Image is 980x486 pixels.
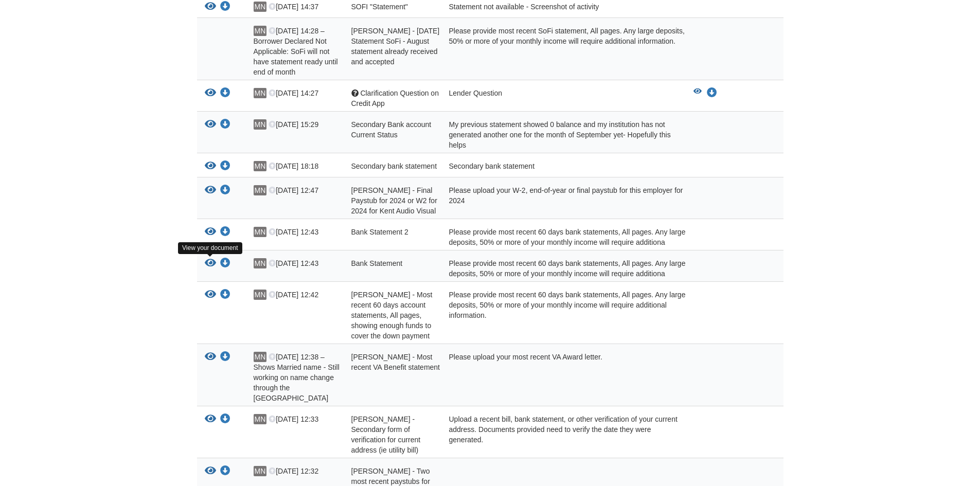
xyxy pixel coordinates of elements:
[220,187,230,195] a: Download Myranda Nevins - Final Paystub for 2024 or W2 for 2024 for Kent Audio Visual
[269,162,318,170] span: [DATE] 18:18
[205,2,216,12] button: View SOFI "Statement"
[220,291,230,299] a: Download Myranda Nevins - Most recent 60 days account statements, All pages, showing enough funds...
[351,27,440,66] span: [PERSON_NAME] - [DATE] Statement SoFi - August statement already received and accepted
[269,120,318,129] span: [DATE] 15:29
[254,352,267,362] span: MN
[254,258,267,268] span: MN
[254,27,338,76] span: [DATE] 14:28 – Borrower Declared Not Applicable: SoFi will not have statement ready until end of ...
[220,260,230,268] a: Download Bank Statement
[205,414,216,425] button: View Myranda Nevins - Secondary form of verification for current address (ie utility bill)
[269,3,318,11] span: [DATE] 14:37
[351,186,437,215] span: [PERSON_NAME] - Final Paystub for 2024 or W2 for 2024 for Kent Audio Visual
[220,467,230,476] a: Download Myranda Nevins - Two most recent paystubs for Kent Audio Visual - Paystub
[254,161,267,171] span: MN
[269,415,318,423] span: [DATE] 12:33
[254,290,267,300] span: MN
[254,88,267,98] span: MN
[441,227,686,247] div: Please provide most recent 60 days bank statements, All pages. Any large deposits, 50% or more of...
[205,290,216,300] button: View Myranda Nevins - Most recent 60 days account statements, All pages, showing enough funds to ...
[351,89,439,107] span: Clarification Question on Credit App
[441,161,686,174] div: Secondary bank statement
[351,259,403,267] span: Bank Statement
[205,119,216,130] button: View Secondary Bank account Current Status
[254,26,267,36] span: MN
[254,119,267,130] span: MN
[441,352,686,403] div: Please upload your most recent VA Award letter.
[205,258,216,269] button: View Bank Statement
[205,161,216,172] button: View Secondary bank statement
[220,353,230,362] a: Download Myranda Nevins - Most recent VA Benefit statement
[269,291,318,299] span: [DATE] 12:42
[441,414,686,455] div: Upload a recent bill, bank statement, or other verification of your current address. Documents pr...
[205,88,216,99] button: View Clarification Question on Credit App
[351,120,432,139] span: Secondary Bank account Current Status
[220,416,230,424] a: Download Myranda Nevins - Secondary form of verification for current address (ie utility bill)
[269,186,318,194] span: [DATE] 12:47
[220,89,230,98] a: Download Clarification Question on Credit App
[441,2,686,15] div: Statement not available - Screenshot of activity
[205,466,216,477] button: View Myranda Nevins - Two most recent paystubs for Kent Audio Visual - Paystub
[351,228,408,236] span: Bank Statement 2
[351,353,440,371] span: [PERSON_NAME] - Most recent VA Benefit statement
[254,353,340,402] span: [DATE] 12:38 – Shows Married name - Still working on name change through the [GEOGRAPHIC_DATA]
[254,466,267,476] span: MN
[441,185,686,216] div: Please upload your W-2, end-of-year or final paystub for this employer for 2024
[441,88,686,109] div: Lender Question
[351,415,421,454] span: [PERSON_NAME] - Secondary form of verification for current address (ie utility bill)
[254,227,267,237] span: MN
[205,185,216,196] button: View Myranda Nevins - Final Paystub for 2024 or W2 for 2024 for Kent Audio Visual
[220,121,230,129] a: Download Secondary Bank account Current Status
[254,185,267,195] span: MN
[269,259,318,267] span: [DATE] 12:43
[441,258,686,279] div: Please provide most recent 60 days bank statements, All pages. Any large deposits, 50% or more of...
[269,89,318,97] span: [DATE] 14:27
[351,291,433,340] span: [PERSON_NAME] - Most recent 60 days account statements, All pages, showing enough funds to cover ...
[220,228,230,237] a: Download Bank Statement 2
[205,352,216,363] button: View Myranda Nevins - Most recent VA Benefit statement
[441,119,686,150] div: My previous statement showed 0 balance and my institution has not generated another one for the m...
[205,227,216,238] button: View Bank Statement 2
[441,290,686,341] div: Please provide most recent 60 days bank statements, All pages. Any large deposits, 50% or more of...
[351,162,437,170] span: Secondary bank statement
[707,89,717,97] a: Download Clarification Question on Credit App
[220,163,230,171] a: Download Secondary bank statement
[220,3,230,11] a: Download SOFI "Statement"
[254,414,267,424] span: MN
[178,242,242,254] div: View your document
[441,26,686,77] div: Please provide most recent SoFi statement, All pages. Any large deposits, 50% or more of your mon...
[269,467,318,475] span: [DATE] 12:32
[351,3,408,11] span: SOFI "Statement"
[254,2,267,12] span: MN
[269,228,318,236] span: [DATE] 12:43
[693,88,702,98] button: View Clarification Question on Credit App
